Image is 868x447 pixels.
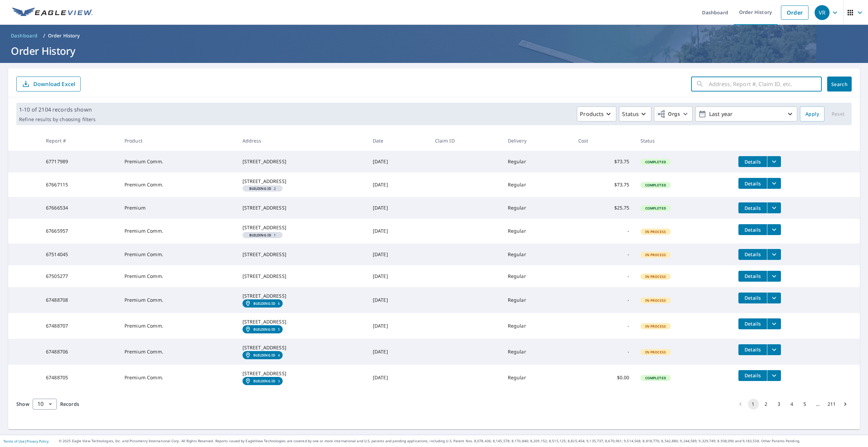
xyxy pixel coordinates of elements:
div: [STREET_ADDRESS] [243,293,362,299]
em: Building ID [253,353,276,357]
button: filesDropdownBtn-67488706 [767,344,781,355]
span: Apply [805,110,819,118]
div: Show 10 records [33,399,57,410]
span: Details [742,205,763,211]
div: [STREET_ADDRESS] [243,370,362,377]
p: Status [622,110,639,118]
td: [DATE] [367,219,430,243]
p: Download Excel [33,80,75,88]
h1: Order History [8,44,860,58]
button: Go to page 4 [787,399,798,410]
span: Details [742,180,763,187]
button: Go to page 3 [774,399,785,410]
a: Building ID6 [243,299,283,308]
td: [DATE] [367,244,430,265]
span: 2 [245,187,280,190]
th: Date [367,131,430,151]
span: In Process [641,298,670,303]
td: - [573,313,635,339]
div: [STREET_ADDRESS] [243,344,362,351]
button: detailsBtn-67665957 [738,224,767,235]
button: Download Excel [16,77,81,92]
div: [STREET_ADDRESS] [243,204,362,211]
div: [STREET_ADDRESS] [243,178,362,185]
em: Building ID [249,233,271,237]
p: Order History [48,32,80,39]
div: … [813,401,823,408]
span: Details [742,346,763,353]
td: $0.00 [573,365,635,391]
a: Privacy Policy [27,439,49,444]
span: Details [742,273,763,279]
p: © 2025 Eagle View Technologies, Inc. and Pictometry International Corp. All Rights Reserved. Repo... [59,438,865,444]
input: Address, Report #, Claim ID, etc. [709,74,822,94]
button: filesDropdownBtn-67717989 [767,156,781,167]
button: Apply [800,106,824,121]
td: 67488705 [40,365,119,391]
th: Cost [573,131,635,151]
p: 1-10 of 2104 records shown [19,105,96,114]
td: Regular [502,244,573,265]
button: detailsBtn-67666534 [738,202,767,213]
td: Premium Comm. [119,287,237,313]
button: Status [619,106,651,121]
td: Premium Comm. [119,339,237,365]
li: / [43,32,45,40]
span: In Process [641,324,670,329]
td: - [573,287,635,313]
td: Regular [502,339,573,365]
span: In Process [641,229,670,234]
td: Regular [502,197,573,219]
td: - [573,219,635,243]
span: 1 [245,233,280,237]
span: Details [742,227,763,233]
td: [DATE] [367,172,430,197]
td: $73.75 [573,172,635,197]
p: Refine results by choosing filters [19,116,96,122]
p: Products [580,110,604,118]
span: Show [16,401,29,407]
td: [DATE] [367,151,430,172]
button: Search [827,77,852,92]
button: filesDropdownBtn-67488707 [767,318,781,329]
em: Building ID [249,187,271,190]
button: detailsBtn-67667115 [738,178,767,189]
span: Records [60,401,79,407]
button: detailsBtn-67488705 [738,370,767,381]
td: Premium Comm. [119,172,237,197]
button: Go to page 2 [761,399,772,410]
a: Order [781,5,808,20]
div: [STREET_ADDRESS] [243,224,362,231]
td: Premium Comm. [119,219,237,243]
button: filesDropdownBtn-67488708 [767,293,781,303]
td: [DATE] [367,287,430,313]
span: Details [742,159,763,165]
button: detailsBtn-67488706 [738,344,767,355]
td: [DATE] [367,339,430,365]
th: Status [635,131,733,151]
img: EV Logo [12,7,93,18]
span: Completed [641,183,670,187]
button: Go to page 211 [825,399,838,410]
button: detailsBtn-67717989 [738,156,767,167]
a: Building ID3 [243,377,283,385]
button: filesDropdownBtn-67667115 [767,178,781,189]
a: Building ID5 [243,325,283,333]
td: Premium [119,197,237,219]
span: In Process [641,350,670,354]
th: Claim ID [430,131,502,151]
td: Premium Comm. [119,151,237,172]
button: filesDropdownBtn-67665957 [767,224,781,235]
span: Details [742,251,763,258]
td: Regular [502,172,573,197]
td: Premium Comm. [119,244,237,265]
td: - [573,339,635,365]
div: VR [815,5,830,20]
td: $25.75 [573,197,635,219]
button: detailsBtn-67505277 [738,271,767,282]
button: Products [577,106,616,121]
td: 67666534 [40,197,119,219]
button: Orgs [654,106,692,121]
button: detailsBtn-67514045 [738,249,767,260]
td: [DATE] [367,265,430,287]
